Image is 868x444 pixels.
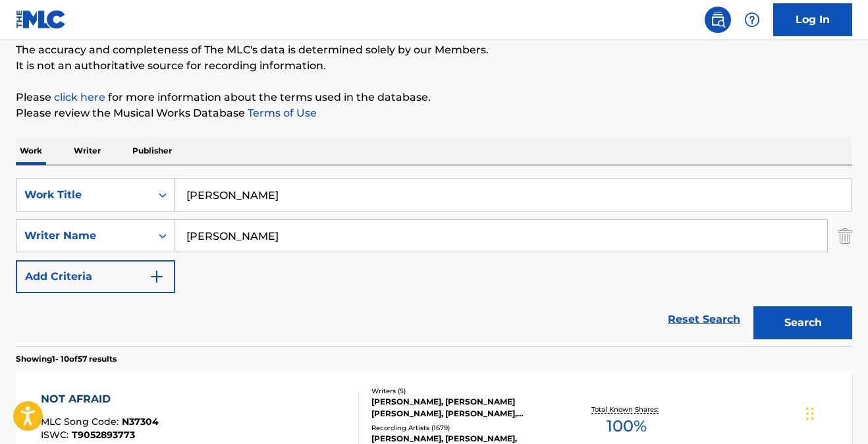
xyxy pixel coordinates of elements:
[661,305,747,334] a: Reset Search
[802,381,868,444] iframe: Chat Widget
[16,137,46,165] p: Work
[753,306,852,339] button: Search
[16,353,117,365] p: Showing 1 - 10 of 57 results
[128,137,176,165] p: Publisher
[41,391,159,407] div: NOT AFRAID
[744,12,760,28] img: help
[245,107,317,119] a: Terms of Use
[16,179,852,346] form: Search Form
[806,394,814,433] div: Drag
[773,3,852,36] a: Log In
[24,187,143,203] div: Work Title
[72,429,135,441] span: T9052893773
[838,219,852,252] img: Delete Criterion
[54,91,105,103] a: click here
[16,10,67,29] img: MLC Logo
[24,228,143,244] div: Writer Name
[591,404,662,414] p: Total Known Shares:
[16,58,852,74] p: It is not an authoritative source for recording information.
[41,416,122,428] span: MLC Song Code :
[371,423,558,433] div: Recording Artists ( 1679 )
[710,12,726,28] img: search
[149,269,165,285] img: 9d2ae6d4665cec9f34b9.svg
[70,137,105,165] p: Writer
[41,429,72,441] span: ISWC :
[705,7,731,33] a: Public Search
[16,42,852,58] p: The accuracy and completeness of The MLC's data is determined solely by our Members.
[16,90,852,105] p: Please for more information about the terms used in the database.
[607,414,647,438] span: 100 %
[16,105,852,121] p: Please review the Musical Works Database
[739,7,765,33] div: Help
[122,416,159,428] span: N37304
[371,396,558,420] div: [PERSON_NAME], [PERSON_NAME] [PERSON_NAME], [PERSON_NAME], [PERSON_NAME], [PERSON_NAME]
[371,386,558,396] div: Writers ( 5 )
[16,260,175,293] button: Add Criteria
